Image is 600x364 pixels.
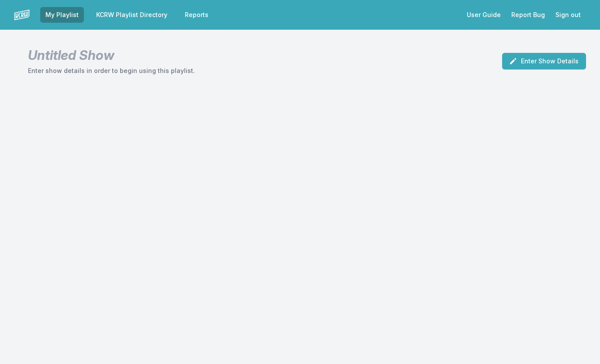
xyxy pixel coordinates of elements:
[40,7,84,23] a: My Playlist
[28,66,195,75] p: Enter show details in order to begin using this playlist.
[502,53,586,69] button: Enter Show Details
[91,7,173,23] a: KCRW Playlist Directory
[28,47,195,63] h1: Untitled Show
[180,7,214,23] a: Reports
[461,7,506,23] a: User Guide
[14,7,30,23] img: logo-white-87cec1fa9cbef997252546196dc51331.png
[550,7,586,23] button: Sign out
[506,7,550,23] a: Report Bug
